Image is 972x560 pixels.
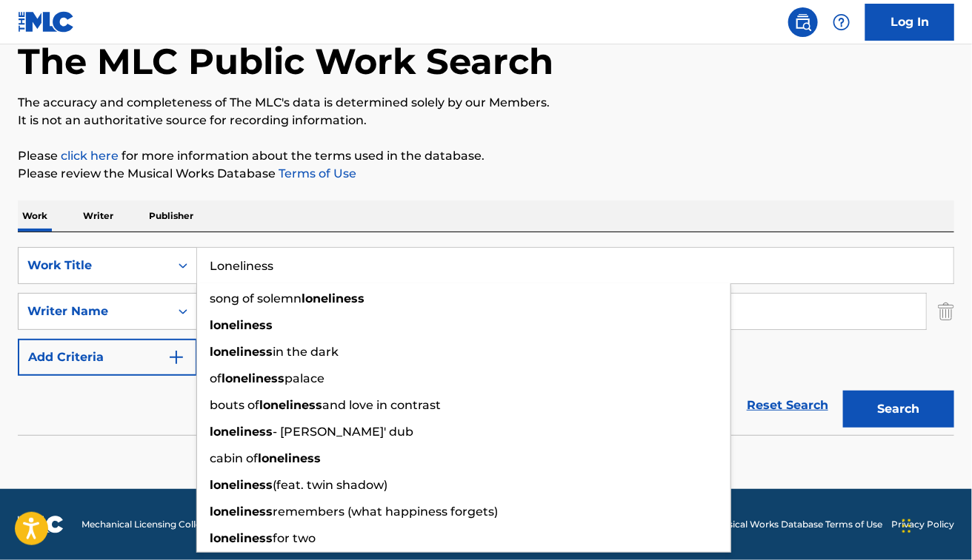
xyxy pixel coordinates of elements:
[833,13,850,31] img: help
[827,7,856,37] div: Help
[144,200,198,232] p: Publisher
[258,451,321,465] strong: loneliness
[276,166,356,181] a: Terms of Use
[284,371,324,385] span: palace
[322,398,441,412] span: and love in contrast
[865,4,954,41] a: Log In
[210,371,222,385] span: of
[210,398,259,412] span: bouts of
[27,257,161,274] div: Work Title
[714,518,882,531] a: Musical Works Database Terms of Use
[18,165,954,183] p: Please review the Musical Works Database
[27,303,161,320] div: Writer Name
[81,518,253,531] span: Mechanical Licensing Collective © 2025
[210,478,273,492] strong: loneliness
[18,94,954,112] p: The accuracy and completeness of The MLC's data is determined solely by our Members.
[794,13,812,31] img: search
[891,518,954,531] a: Privacy Policy
[210,291,302,306] span: song of solemn
[273,425,413,439] span: - [PERSON_NAME]' dub
[167,348,185,366] img: 9d2ae6d4665cec9f34b9.svg
[788,7,818,37] a: Public Search
[18,11,75,33] img: MLC Logo
[210,318,273,332] strong: loneliness
[938,293,954,330] img: Delete Criterion
[302,291,364,306] strong: loneliness
[18,39,553,84] h1: The MLC Public Work Search
[273,505,498,519] span: remembers (what happiness forgets)
[210,451,258,465] span: cabin of
[61,149,119,163] a: click here
[18,147,954,165] p: Please for more information about the terms used in the database.
[259,398,322,412] strong: loneliness
[273,478,387,492] span: (feat. twin shadow)
[843,391,954,428] button: Search
[739,389,836,422] a: Reset Search
[210,345,273,359] strong: loneliness
[79,200,118,232] p: Writer
[273,345,339,359] span: in the dark
[210,531,273,545] strong: loneliness
[210,425,273,439] strong: loneliness
[898,489,972,560] iframe: Chat Widget
[18,516,64,533] img: logo
[18,247,954,435] form: Search Form
[18,112,954,129] p: It is not an authoritative source for recording information.
[222,371,284,385] strong: loneliness
[18,200,52,232] p: Work
[18,339,197,376] button: Add Criteria
[273,531,316,545] span: for two
[902,504,911,548] div: Drag
[210,505,273,519] strong: loneliness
